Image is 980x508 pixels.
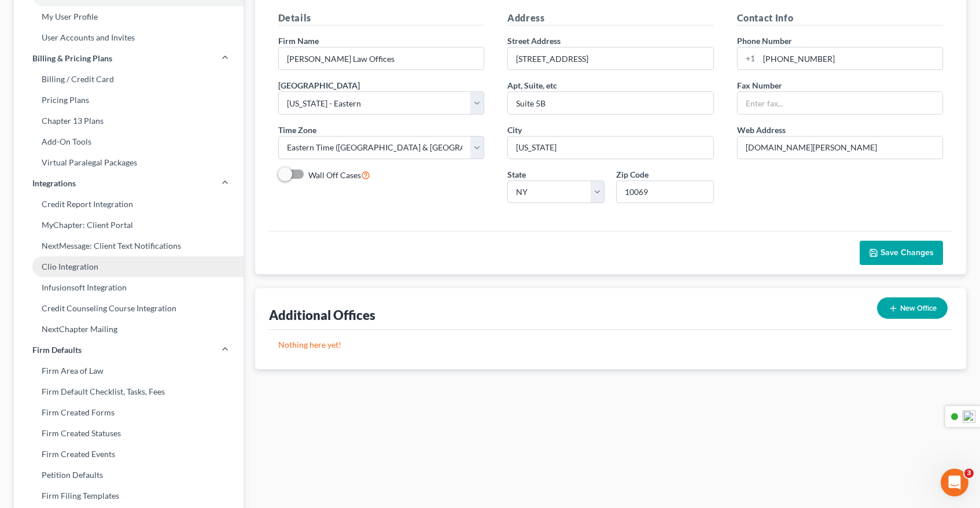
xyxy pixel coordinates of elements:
[507,168,526,181] label: State
[14,48,244,69] a: Billing & Pricing Plans
[278,339,944,351] p: Nothing here yet!
[508,137,713,159] input: Enter city...
[14,235,244,256] a: NextMessage: Client Text Notifications
[14,485,244,506] a: Firm Filing Templates
[507,11,714,25] h5: Address
[14,340,244,360] a: Firm Defaults
[964,469,974,478] span: 3
[860,241,943,265] button: Save Changes
[14,381,244,402] a: Firm Default Checklist, Tasks, Fees
[737,124,786,136] label: Web Address
[278,11,485,25] h5: Details
[14,131,244,152] a: Add-On Tools
[616,168,649,181] label: Zip Code
[508,92,713,114] input: (optional)
[507,35,561,47] label: Street Address
[737,11,944,25] h5: Contact Info
[508,47,713,69] input: Enter address...
[737,35,792,47] label: Phone Number
[14,69,244,90] a: Billing / Credit Card
[278,36,319,46] span: Firm Name
[14,277,244,298] a: Infusionsoft Integration
[269,307,375,323] div: Additional Offices
[278,124,316,136] label: Time Zone
[507,79,557,91] label: Apt, Suite, etc
[308,170,361,180] span: Wall Off Cases
[877,297,948,319] button: New Office
[941,469,968,496] iframe: Intercom live chat
[14,90,244,111] a: Pricing Plans
[32,53,112,64] span: Billing & Pricing Plans
[759,47,943,69] input: Enter phone...
[738,47,759,69] div: +1
[14,215,244,235] a: MyChapter: Client Portal
[738,137,943,159] input: Enter web address....
[14,27,244,48] a: User Accounts and Invites
[14,6,244,27] a: My User Profile
[507,124,522,136] label: City
[14,444,244,465] a: Firm Created Events
[14,423,244,444] a: Firm Created Statuses
[737,79,782,91] label: Fax Number
[32,178,76,189] span: Integrations
[32,344,82,356] span: Firm Defaults
[279,47,484,69] input: Enter name...
[278,79,360,91] label: [GEOGRAPHIC_DATA]
[14,111,244,131] a: Chapter 13 Plans
[14,465,244,485] a: Petition Defaults
[14,173,244,194] a: Integrations
[14,402,244,423] a: Firm Created Forms
[14,194,244,215] a: Credit Report Integration
[738,92,943,114] input: Enter fax...
[14,360,244,381] a: Firm Area of Law
[616,181,713,204] input: XXXXX
[14,298,244,319] a: Credit Counseling Course Integration
[880,248,934,257] span: Save Changes
[14,256,244,277] a: Clio Integration
[14,319,244,340] a: NextChapter Mailing
[14,152,244,173] a: Virtual Paralegal Packages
